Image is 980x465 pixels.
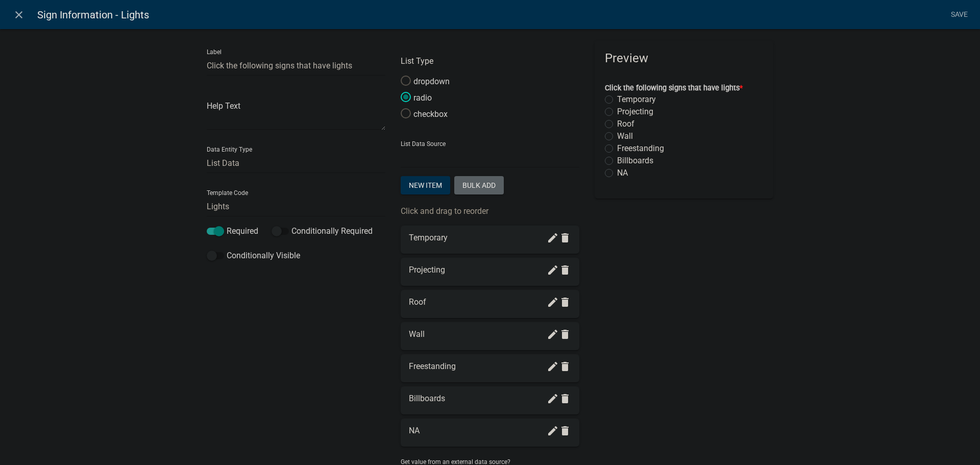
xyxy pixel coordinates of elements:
[401,176,450,194] button: New item
[617,142,664,155] label: Freestanding
[617,118,634,130] label: Roof
[547,328,559,340] i: create
[409,296,571,308] div: Roof
[13,9,25,21] i: close
[409,393,571,405] div: Billboards
[559,296,571,308] i: delete
[409,425,571,437] div: NA
[401,108,448,120] label: checkbox
[401,205,579,217] p: Click and drag to reorder
[409,360,571,373] div: Freestanding
[409,264,571,276] div: Projecting
[401,92,432,104] label: radio
[272,225,373,237] label: Conditionally Required
[207,250,300,262] label: Conditionally Visible
[617,167,628,179] label: NA
[559,232,571,244] i: delete
[547,232,559,244] i: create
[617,106,653,118] label: Projecting
[946,5,972,25] a: Save
[559,328,571,340] i: delete
[409,328,571,340] div: Wall
[559,360,571,373] i: delete
[547,296,559,308] i: create
[605,51,763,66] h5: Preview
[617,155,653,167] label: Billboards
[454,176,504,194] button: Bulk add
[559,264,571,276] i: delete
[547,360,559,373] i: create
[617,93,656,106] label: Temporary
[207,225,258,237] label: Required
[547,425,559,437] i: create
[37,5,149,25] span: Sign Information - Lights
[559,425,571,437] i: delete
[559,393,571,405] i: delete
[605,85,743,92] label: Click the following signs that have lights
[547,264,559,276] i: create
[401,55,579,67] p: List Type
[401,76,450,88] label: dropdown
[547,393,559,405] i: create
[409,232,571,244] div: Temporary
[617,130,633,142] label: Wall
